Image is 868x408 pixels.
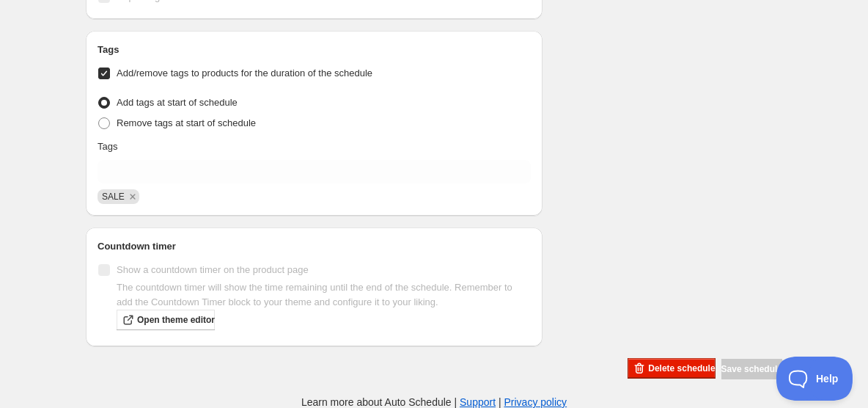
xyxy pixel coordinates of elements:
[460,396,496,408] a: Support
[117,264,309,275] span: Show a countdown timer on the product page
[117,68,372,79] span: Add/remove tags to products for the duration of the schedule
[504,396,567,408] a: Privacy policy
[628,358,715,379] button: Delete schedule
[117,97,238,108] span: Add tags at start of schedule
[117,310,215,330] a: Open theme editor
[98,43,531,57] h2: Tags
[648,363,715,374] span: Delete schedule
[126,190,139,203] button: Remove SALE
[137,314,215,326] span: Open theme editor
[98,239,531,254] h2: Countdown timer
[117,280,531,310] p: The countdown timer will show the time remaining until the end of the schedule. Remember to add t...
[776,357,853,401] iframe: Toggle Customer Support
[102,192,125,202] span: SALE
[98,139,117,154] p: Tags
[117,117,256,128] span: Remove tags at start of schedule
